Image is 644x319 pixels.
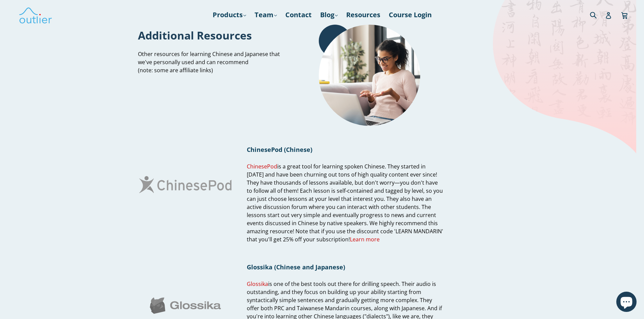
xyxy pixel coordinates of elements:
[247,163,443,243] span: is a great tool for learning spoken Chinese. They started in [DATE] and have been churning out to...
[350,236,380,243] a: Learn more
[385,9,435,21] a: Course Login
[247,163,277,170] a: ChinesePod
[247,263,443,271] h1: Glossika (Chinese and Japanese)
[247,280,268,288] a: Glossika
[138,50,280,74] span: Other resources for learning Chinese and Japanese that we've personally used and can recommend (n...
[282,9,315,21] a: Contact
[317,9,341,21] a: Blog
[588,8,607,22] input: Search
[247,145,443,154] h1: ChinesePod (Chinese)
[251,9,280,21] a: Team
[209,9,249,21] a: Products
[138,28,286,43] h1: Additional Resources
[343,9,384,21] a: Resources
[614,292,639,314] inbox-online-store-chat: Shopify online store chat
[350,236,380,243] span: Learn more
[19,5,52,25] img: Outlier Linguistics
